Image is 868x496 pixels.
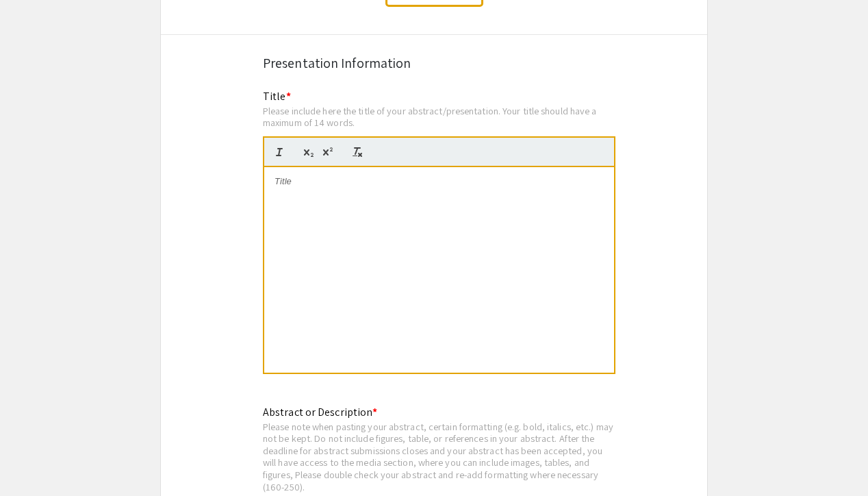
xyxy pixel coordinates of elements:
[263,53,605,73] div: Presentation Information
[263,405,377,419] mat-label: Abstract or Description
[263,421,615,493] div: Please note when pasting your abstract, certain formatting (e.g. bold, italics, etc.) may not be ...
[10,434,58,486] iframe: Chat
[263,105,615,129] div: Please include here the title of your abstract/presentation. Your title should have a maximum of ...
[263,89,291,103] mat-label: Title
